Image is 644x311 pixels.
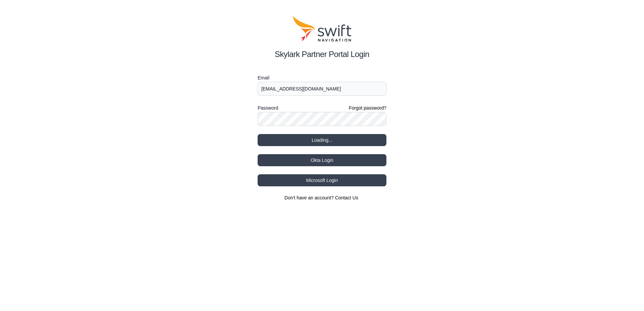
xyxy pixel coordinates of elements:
[349,105,386,111] a: Forgot password?
[335,195,358,200] a: Contact Us
[258,48,386,60] h2: Skylark Partner Portal Login
[258,174,386,186] button: Microsoft Login
[258,104,278,112] label: Password
[258,154,386,166] button: Okta Login
[258,74,386,82] label: Email
[258,134,386,146] button: Loading...
[258,194,386,201] section: Don't have an account?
